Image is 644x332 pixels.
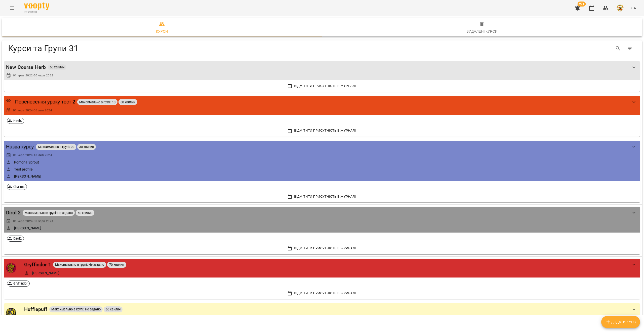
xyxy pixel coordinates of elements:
a: Назва курсу [6,143,34,151]
span: 60 хвилин [118,100,137,104]
img: Gryffindor 1 [6,263,16,273]
div: Видалені курси [466,28,498,34]
img: Voopty Logo [24,3,49,10]
button: show more [628,259,640,271]
span: 01 черв 2024 - 06 лип 2024 [13,108,52,113]
button: Menu [6,2,18,14]
span: 30 хвилин [77,145,96,149]
div: Курси [156,28,168,34]
button: Відмітити присутність в Журналі [6,193,638,200]
div: Dirol2 [7,236,24,242]
span: Максимально в групі: Не задано [23,211,75,215]
h4: Курси та Групи 31 [8,43,345,53]
img: Hufflepuff [6,308,16,318]
div: Table Toolbar [2,40,642,57]
span: 60 хвилин [48,65,66,69]
span: Charms [11,185,27,189]
span: 60 хвилин [104,307,123,312]
button: Відмітити присутність в Журналі [6,82,638,90]
span: For Business [24,10,49,14]
span: Відмітити присутність в Журналі [7,128,637,133]
span: Dirol2 [11,236,24,241]
span: 01 черв 2024 - 30 черв 2024 [13,219,54,224]
button: UA [629,3,638,13]
a: Pomona Sprout [14,160,39,165]
span: 99+ [578,2,586,7]
div: Heels [7,118,24,124]
a: [PERSON_NAME] [32,270,60,275]
span: Максимально в групі: Не задано [53,262,106,267]
span: Максимально в групі: 10 [77,100,117,104]
a: Gryffindor 1 [24,261,51,268]
div: Charms [7,184,27,190]
span: 01 черв 2024 - 13 лип 2024 [13,153,52,158]
span: 60 хвилин [76,211,94,215]
span: Відмітити присутність в Журналі [7,291,637,296]
span: Відмітити присутність в Журналі [7,83,637,89]
a: Dirol 2 [6,209,21,216]
button: show more [628,96,640,108]
span: UA [631,5,636,11]
a: [PERSON_NAME] [14,226,42,231]
a: Hufflepuff [24,305,47,313]
a: New Course Herb [6,63,46,71]
button: show more [628,207,640,219]
span: Максимально в групі: Не задано [49,307,102,312]
button: show more [628,61,640,73]
button: show more [628,303,640,315]
a: Перенесення уроку тест 2 [15,98,75,106]
svg: Приватний урок [6,98,11,103]
a: [PERSON_NAME] [14,174,42,179]
button: Відмітити присутність в Журналі [6,245,638,252]
button: Відмітити присутність в Журналі [6,290,638,297]
span: Heels [11,119,24,123]
img: e4fadf5fdc8e1f4c6887bfc6431a60f1.png [617,5,624,12]
span: 01 трав 2022 - 30 черв 2022 [13,73,54,78]
span: Gryffindor [11,281,29,286]
span: Відмітити присутність в Журналі [7,194,637,199]
button: Search [612,42,624,54]
span: Максимально в групі: 20 [36,145,76,149]
span: 70 хвилин [107,262,126,267]
button: show more [628,141,640,153]
button: Відмітити присутність в Журналі [6,127,638,134]
span: Відмітити присутність в Журналі [7,246,637,251]
a: Test profile [14,167,33,172]
div: Gryffindor [7,281,30,287]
